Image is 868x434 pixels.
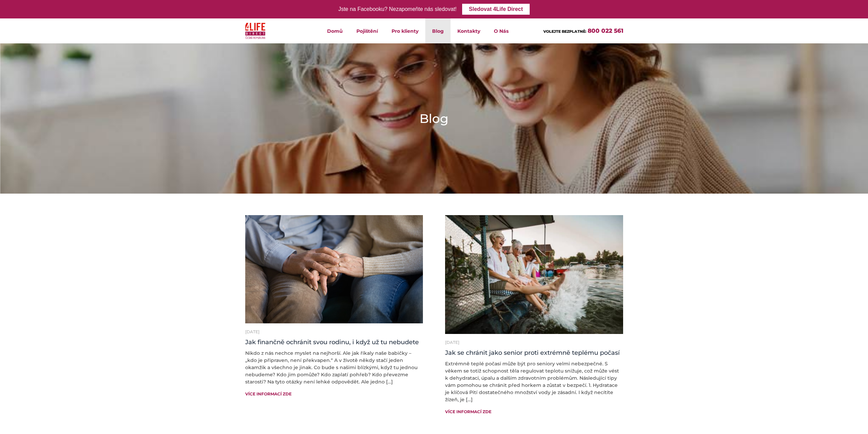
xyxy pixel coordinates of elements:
div: Více informací zde [245,391,423,397]
a: Senioři v léte vedle vody.[DATE]Jak se chránit jako senior proti extrémně teplému počasíExtrémně ... [445,215,623,415]
a: Blog [425,18,451,43]
p: Nikdo z nás nechce myslet na nejhorší. Ale jak říkaly naše babičky – „kdo je připraven, není přek... [245,350,423,386]
a: Sledovat 4Life Direct [462,4,530,15]
h4: Jak finančně ochránit svou rodinu, i když už tu nebudete [245,338,423,347]
div: Více informací zde [445,409,623,415]
h1: Blog [420,110,448,127]
a: Domů [320,18,350,43]
p: Extrémně teplé počasí může být pro seniory velmi nebezpečné. S věkem se totiž schopnost těla regu... [445,360,623,403]
div: [DATE] [245,329,423,335]
div: Jste na Facebooku? Nezapomeňte nás sledovat! [338,4,457,14]
img: 4Life Direct Česká republika logo [245,21,266,41]
h4: Jak se chránit jako senior proti extrémně teplému počasí [445,348,623,358]
a: 800 022 561 [588,27,623,34]
a: [DATE]Jak finančně ochránit svou rodinu, i když už tu nebudeteNikdo z nás nechce myslet na nejhor... [245,215,423,397]
a: Kontakty [451,18,487,43]
div: [DATE] [445,339,623,346]
span: VOLEJTE BEZPLATNĚ: [543,29,586,34]
img: Senioři v léte vedle vody. [445,215,623,334]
